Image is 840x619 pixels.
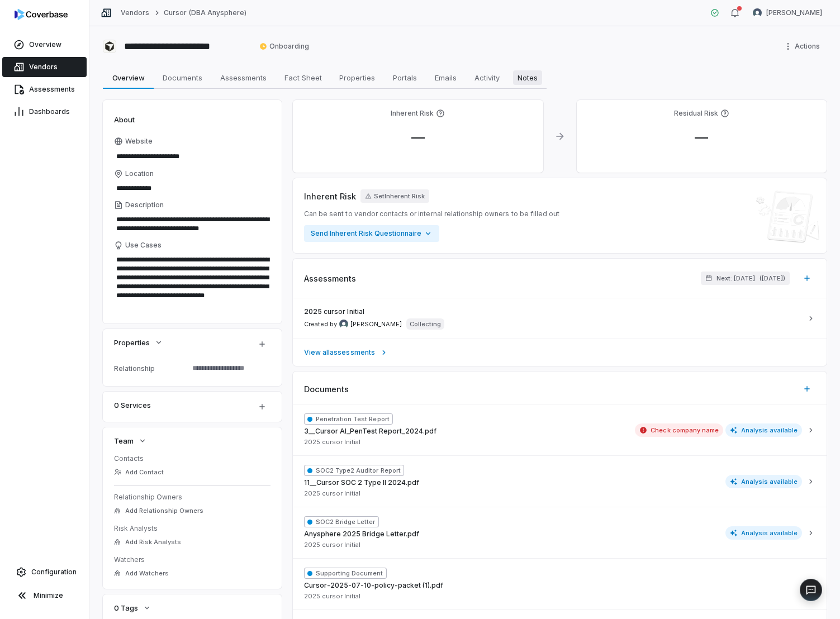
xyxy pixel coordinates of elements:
button: Daniel Aranibar avatar[PERSON_NAME] [746,4,829,21]
button: Add Contact [111,462,167,482]
button: Penetration Test Report3__Cursor AI_PenTest Report_2024.pdf2025 cursor InitialCheck company nameA... [293,404,827,455]
button: Minimize [4,584,84,607]
span: [PERSON_NAME] [350,320,402,328]
button: 0 Tags [111,598,155,618]
dt: Relationship Owners [114,493,270,502]
span: Vendors [29,63,58,72]
span: 2025 cursor Initial [304,307,364,316]
button: Next: [DATE]([DATE]) [701,272,790,285]
span: Assessments [29,85,75,94]
a: Vendors [121,8,149,17]
p: Collecting [410,320,441,328]
span: Inherent Risk [304,191,356,202]
textarea: Description [114,212,270,236]
span: Location [125,169,154,178]
span: Website [125,137,153,146]
span: [PERSON_NAME] [766,8,822,17]
span: SOC2 Type2 Auditor Report [304,465,404,476]
button: Send Inherent Risk Questionnaire [304,225,439,242]
span: Created by [304,320,402,328]
span: Assessments [216,70,271,85]
div: Relationship [114,364,188,373]
dt: Contacts [114,454,270,463]
a: Overview [2,35,87,55]
span: About [114,115,135,125]
span: Portals [388,70,421,85]
span: Documents [304,383,349,395]
button: SOC2 Type2 Auditor Report11__Cursor SOC 2 Type II 2024.pdf2025 cursor InitialAnalysis available [293,455,827,507]
a: Configuration [4,562,84,582]
span: Emails [430,70,461,85]
span: Analysis available [725,475,803,488]
button: Properties [111,332,167,353]
span: Use Cases [125,241,162,250]
span: Fact Sheet [280,70,326,85]
span: Minimize [34,591,63,600]
textarea: Use Cases [114,252,270,312]
dt: Risk Analysts [114,524,270,533]
span: ( [DATE] ) [760,274,785,283]
span: Activity [470,70,504,85]
a: Assessments [2,79,87,99]
span: 2025 cursor Initial [304,438,360,446]
button: Team [111,431,150,451]
span: Add Relationship Owners [125,507,203,515]
span: SOC2 Bridge Letter [304,516,379,527]
span: Add Risk Analysts [125,538,181,546]
dt: Watchers [114,555,270,564]
span: 0 Tags [114,603,138,613]
span: Check company name [635,423,723,437]
span: Properties [335,70,379,85]
span: Anysphere 2025 Bridge Letter.pdf [304,530,419,539]
span: Overview [108,70,149,85]
span: Penetration Test Report [304,413,393,425]
button: SOC2 Bridge LetterAnysphere 2025 Bridge Letter.pdf2025 cursor InitialAnalysis available [293,507,827,558]
span: Assessments [304,273,356,284]
img: Hammed Bakare avatar [339,320,348,328]
a: Cursor (DBA Anysphere) [164,8,246,17]
button: Supporting DocumentCursor-2025-07-10-policy-packet (1).pdf2025 cursor Initial [293,558,827,610]
a: Vendors [2,57,87,77]
span: Notes [513,70,542,85]
span: Cursor-2025-07-10-policy-packet (1).pdf [304,581,443,590]
a: 2025 cursor InitialCreated by Hammed Bakare avatar[PERSON_NAME]Collecting [293,298,827,339]
span: 11__Cursor SOC 2 Type II 2024.pdf [304,478,419,487]
h4: Residual Risk [674,109,718,118]
span: 2025 cursor Initial [304,592,360,601]
img: logo-D7KZi-bG.svg [15,9,68,20]
span: Team [114,436,134,446]
span: Next: [DATE] [716,274,755,283]
span: Onboarding [259,42,309,51]
span: Overview [29,40,61,49]
span: Analysis available [725,423,803,437]
button: More actions [780,38,827,55]
span: Configuration [31,568,77,577]
a: View allassessments [293,339,827,366]
span: — [402,129,434,145]
h4: Inherent Risk [391,109,434,118]
span: Analysis available [725,526,803,540]
input: Location [114,180,270,196]
span: Documents [158,70,207,85]
button: SetInherent Risk [360,189,429,203]
span: View all assessments [304,348,375,357]
span: Add Watchers [125,569,169,578]
span: 2025 cursor Initial [304,541,360,549]
span: 3__Cursor AI_PenTest Report_2024.pdf [304,427,436,436]
span: Can be sent to vendor contacts or internal relationship owners to be filled out [304,209,559,218]
span: — [686,129,717,145]
a: Dashboards [2,102,87,122]
span: Supporting Document [304,568,387,579]
input: Website [114,149,251,164]
img: Daniel Aranibar avatar [753,8,762,17]
span: 2025 cursor Initial [304,489,360,498]
span: Dashboards [29,107,70,116]
span: Properties [114,337,150,347]
span: Description [125,201,164,209]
